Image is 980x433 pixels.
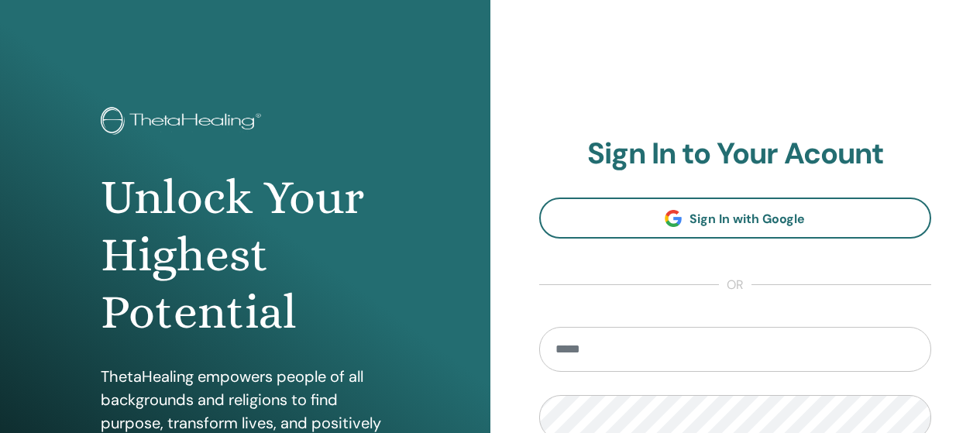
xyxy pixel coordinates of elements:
h1: Unlock Your Highest Potential [101,169,389,342]
span: Sign In with Google [689,211,805,227]
h2: Sign In to Your Acount [539,136,932,172]
a: Sign In with Google [539,198,932,239]
span: or [719,276,751,294]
